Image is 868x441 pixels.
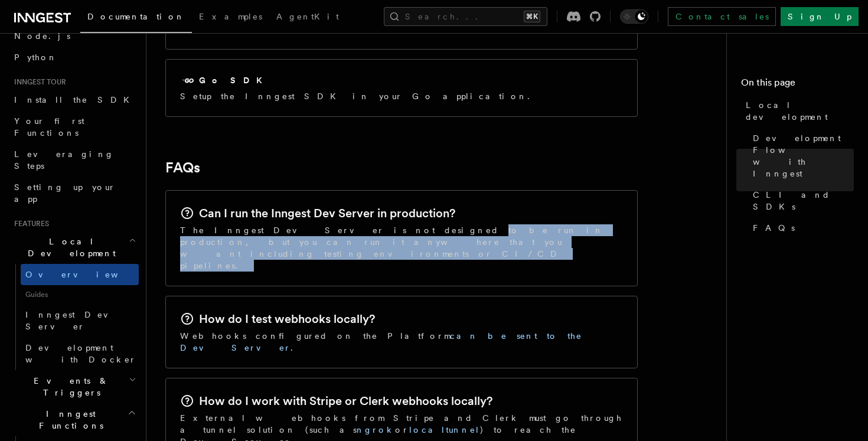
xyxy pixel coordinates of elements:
[753,222,795,234] span: FAQs
[9,77,66,87] span: Inngest tour
[269,4,346,32] a: AgentKit
[9,110,139,143] a: Your first Functions
[21,304,139,337] a: Inngest Dev Server
[748,128,854,184] a: Development Flow with Inngest
[165,159,200,176] a: FAQs
[741,76,854,94] h4: On this page
[741,94,854,128] a: Local development
[180,90,537,102] p: Setup the Inngest SDK in your Go application.
[9,177,139,210] a: Setting up your app
[199,393,492,409] h2: How do I work with Stripe or Clerk webhooks locally?
[14,31,70,41] span: Node.js
[9,408,128,432] span: Inngest Functions
[199,12,262,21] span: Examples
[9,370,139,403] button: Events & Triggers
[9,143,139,177] a: Leveraging Steps
[192,4,269,32] a: Examples
[9,264,139,370] div: Local Development
[748,217,854,239] a: FAQs
[21,337,139,370] a: Development with Docker
[524,11,540,22] kbd: ⌘K
[384,7,547,26] button: Search...⌘K
[165,59,638,117] a: Go SDKSetup the Inngest SDK in your Go application.
[276,12,339,21] span: AgentKit
[9,403,139,436] button: Inngest Functions
[87,12,185,21] span: Documentation
[9,219,49,228] span: Features
[9,47,139,68] a: Python
[9,236,129,259] span: Local Development
[14,95,136,104] span: Install the SDK
[9,231,139,264] button: Local Development
[25,310,126,331] span: Inngest Dev Server
[746,99,854,123] span: Local development
[753,189,854,213] span: CLI and SDKs
[25,343,136,364] span: Development with Docker
[748,184,854,217] a: CLI and SDKs
[14,182,116,204] span: Setting up your app
[199,74,269,86] h2: Go SDK
[199,205,455,221] h2: Can I run the Inngest Dev Server in production?
[21,285,139,304] span: Guides
[14,116,84,138] span: Your first Functions
[21,264,139,285] a: Overview
[409,425,480,435] a: localtunnel
[25,270,147,279] span: Overview
[199,311,375,327] h2: How do I test webhooks locally?
[14,149,114,171] span: Leveraging Steps
[80,4,192,33] a: Documentation
[620,9,648,24] button: Toggle dark mode
[9,25,139,47] a: Node.js
[753,132,854,179] span: Development Flow with Inngest
[781,7,859,26] a: Sign Up
[14,53,57,62] span: Python
[668,7,776,26] a: Contact sales
[180,224,623,272] p: The Inngest Dev Server is not designed to be run in production, but you can run it anywhere that ...
[357,425,395,435] a: ngrok
[180,331,582,352] a: can be sent to the Dev Server
[180,330,623,354] p: Webhooks configured on the Platform .
[9,375,129,398] span: Events & Triggers
[9,89,139,110] a: Install the SDK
